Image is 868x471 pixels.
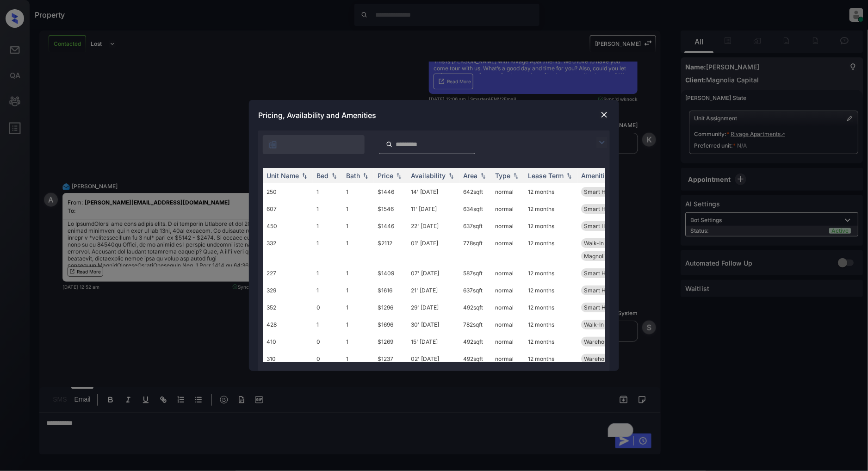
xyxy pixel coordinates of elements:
[584,240,622,247] span: Walk-In Closet
[584,188,636,195] span: Smart Home Enab...
[459,299,491,316] td: 492 sqft
[491,299,524,316] td: normal
[313,183,342,200] td: 1
[374,299,407,316] td: $1296
[600,110,609,119] img: close
[263,333,313,350] td: 410
[584,321,622,328] span: Walk-In Closet
[524,333,577,350] td: 12 months
[524,200,577,217] td: 12 months
[361,173,370,179] img: sorting
[407,282,459,299] td: 21' [DATE]
[263,265,313,282] td: 227
[459,200,491,217] td: 634 sqft
[386,140,393,149] img: icon-zuma
[491,316,524,333] td: normal
[313,235,342,265] td: 1
[407,235,459,265] td: 01' [DATE]
[478,173,488,179] img: sorting
[524,299,577,316] td: 12 months
[407,217,459,235] td: 22' [DATE]
[313,282,342,299] td: 1
[584,304,636,311] span: Smart Home Enab...
[584,253,628,260] span: Magnolia Platin...
[346,172,360,180] div: Bath
[491,183,524,200] td: normal
[374,333,407,350] td: $1269
[267,172,299,180] div: Unit Name
[459,282,491,299] td: 637 sqft
[584,355,633,362] span: Warehouse View ...
[263,299,313,316] td: 352
[459,235,491,265] td: 778 sqft
[342,183,374,200] td: 1
[342,350,374,367] td: 1
[374,350,407,367] td: $1237
[313,200,342,217] td: 1
[263,282,313,299] td: 329
[342,217,374,235] td: 1
[459,316,491,333] td: 782 sqft
[268,140,278,149] img: icon-zuma
[263,235,313,265] td: 332
[329,173,339,179] img: sorting
[313,333,342,350] td: 0
[313,350,342,367] td: 0
[374,183,407,200] td: $1446
[584,287,636,294] span: Smart Home Enab...
[313,217,342,235] td: 1
[300,173,309,179] img: sorting
[263,217,313,235] td: 450
[511,173,521,179] img: sorting
[596,137,608,148] img: icon-zuma
[524,316,577,333] td: 12 months
[491,333,524,350] td: normal
[374,282,407,299] td: $1616
[459,333,491,350] td: 492 sqft
[411,172,446,180] div: Availability
[524,350,577,367] td: 12 months
[313,299,342,316] td: 0
[491,217,524,235] td: normal
[342,299,374,316] td: 1
[263,316,313,333] td: 428
[374,235,407,265] td: $2112
[407,299,459,316] td: 29' [DATE]
[316,172,329,180] div: Bed
[342,282,374,299] td: 1
[407,333,459,350] td: 15' [DATE]
[374,200,407,217] td: $1546
[374,265,407,282] td: $1409
[263,183,313,200] td: 250
[263,350,313,367] td: 310
[407,200,459,217] td: 11' [DATE]
[459,350,491,367] td: 492 sqft
[342,333,374,350] td: 1
[524,217,577,235] td: 12 months
[313,316,342,333] td: 1
[407,183,459,200] td: 14' [DATE]
[249,100,619,130] div: Pricing, Availability and Amenities
[394,173,403,179] img: sorting
[491,265,524,282] td: normal
[407,316,459,333] td: 30' [DATE]
[407,265,459,282] td: 07' [DATE]
[524,235,577,265] td: 12 months
[524,183,577,200] td: 12 months
[491,282,524,299] td: normal
[374,217,407,235] td: $1446
[584,270,636,277] span: Smart Home Enab...
[446,173,456,179] img: sorting
[584,205,636,212] span: Smart Home Enab...
[263,200,313,217] td: 607
[524,265,577,282] td: 12 months
[407,350,459,367] td: 02' [DATE]
[459,217,491,235] td: 637 sqft
[342,200,374,217] td: 1
[342,235,374,265] td: 1
[584,223,636,229] span: Smart Home Enab...
[584,338,633,345] span: Warehouse View ...
[463,172,477,180] div: Area
[378,172,393,180] div: Price
[342,316,374,333] td: 1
